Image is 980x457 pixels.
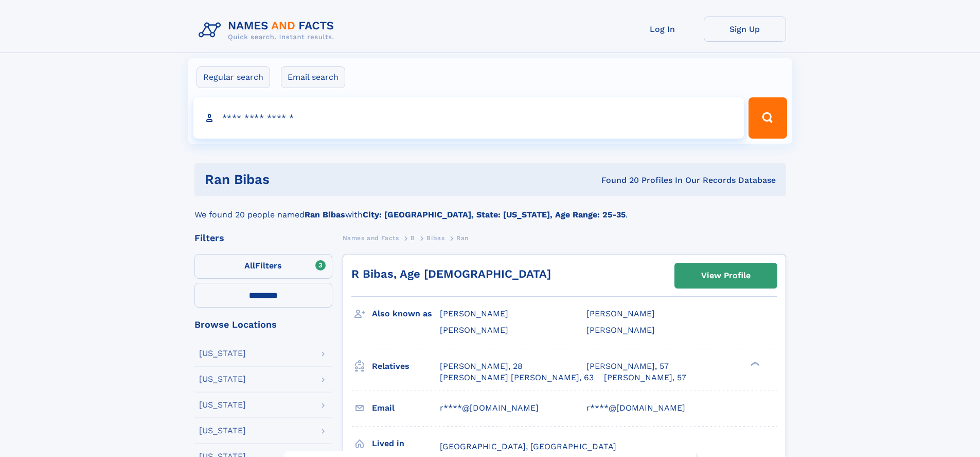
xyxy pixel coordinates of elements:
[704,16,786,42] a: Sign Up
[586,361,669,372] a: [PERSON_NAME], 57
[604,372,686,383] a: [PERSON_NAME], 57
[749,97,787,139] button: Search Button
[281,66,345,88] label: Email search
[194,196,786,221] div: We found 20 people named with .
[351,267,551,280] a: R Bibas, Age [DEMOGRAPHIC_DATA]
[343,231,399,244] a: Names and Facts
[193,97,744,139] input: search input
[305,210,345,219] b: Ran Bibas
[440,361,523,372] a: [PERSON_NAME], 28
[435,175,776,186] div: Found 20 Profiles In Our Records Database
[199,375,246,383] div: [US_STATE]
[194,320,332,329] div: Browse Locations
[440,325,508,335] span: [PERSON_NAME]
[440,309,508,318] span: [PERSON_NAME]
[748,360,760,367] div: ❯
[372,305,440,323] h3: Also known as
[194,254,332,279] label: Filters
[456,234,469,242] span: Ran
[199,427,246,435] div: [US_STATE]
[586,325,655,335] span: [PERSON_NAME]
[197,66,270,88] label: Regular search
[363,210,626,219] b: City: [GEOGRAPHIC_DATA], State: [US_STATE], Age Range: 25-35
[194,16,343,44] img: Logo Names and Facts
[411,231,415,244] a: B
[440,442,616,451] span: [GEOGRAPHIC_DATA], [GEOGRAPHIC_DATA]
[205,173,436,186] h1: ran bibas
[199,349,246,358] div: [US_STATE]
[199,401,246,409] div: [US_STATE]
[675,263,777,288] a: View Profile
[244,261,255,270] span: All
[440,372,594,383] a: [PERSON_NAME] [PERSON_NAME], 63
[372,435,440,452] h3: Lived in
[701,264,751,287] div: View Profile
[194,233,332,243] div: Filters
[426,234,444,242] span: Bibas
[621,16,704,42] a: Log In
[372,358,440,375] h3: Relatives
[426,231,444,244] a: Bibas
[411,234,415,242] span: B
[372,399,440,417] h3: Email
[586,309,655,318] span: [PERSON_NAME]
